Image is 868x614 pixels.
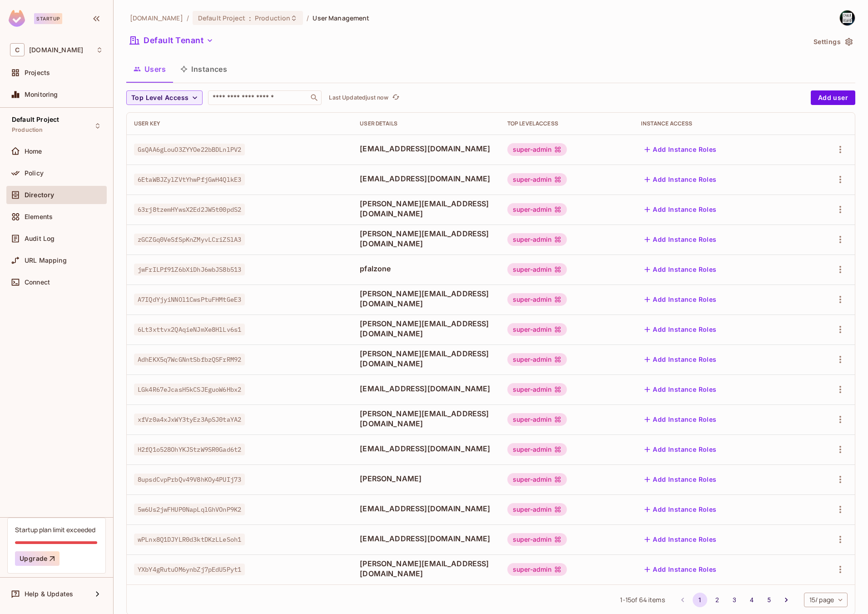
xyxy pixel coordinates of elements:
[804,593,848,607] div: 15 / page
[360,144,493,154] span: [EMAIL_ADDRESS][DOMAIN_NAME]
[641,322,720,337] button: Add Instance Roles
[248,15,252,22] span: :
[134,324,245,335] span: 6Lt3xttvx2QAqieNJmXe8HlLv6s1
[15,525,95,534] div: Startup plan limit exceeded
[641,120,795,127] div: Instance Access
[134,120,345,127] div: User Key
[360,319,493,339] span: [PERSON_NAME][EMAIL_ADDRESS][DOMAIN_NAME]
[641,292,720,307] button: Add Instance Roles
[12,116,59,123] span: Default Project
[15,551,60,566] button: Upgrade
[25,91,58,98] span: Monitoring
[329,94,388,101] p: Last Updated just now
[25,213,53,220] span: Elements
[390,92,401,103] button: refresh
[810,35,855,49] button: Settings
[25,170,44,177] span: Policy
[134,534,245,545] span: wPLnx8Q1DJYLR0d3ktDKzLLeSoh1
[134,564,245,575] span: YXbY4gRutuOM6ynbZj7pEdU5Pyt1
[641,442,720,457] button: Add Instance Roles
[25,235,55,242] span: Audit Log
[12,126,43,134] span: Production
[25,590,73,598] span: Help & Updates
[131,92,188,104] span: Top Level Access
[312,14,369,22] span: User Management
[620,595,665,605] span: 1 - 15 of 64 items
[134,174,245,185] span: 6EtaWBJZylZVtYhwPfjGwH4QlkE3
[134,264,245,275] span: jwFrILPf91Z6bXiDhJ6wbJS8b513
[507,413,567,426] div: super-admin
[134,474,245,485] span: 8upsdCvpPrbQv49V8hKOy4PUIj73
[9,10,25,27] img: SReyMgAAAABJRU5ErkJggg==
[360,409,493,429] span: [PERSON_NAME][EMAIL_ADDRESS][DOMAIN_NAME]
[507,383,567,396] div: super-admin
[840,10,855,25] img: William Connelly
[710,593,724,607] button: Go to page 2
[360,559,493,579] span: [PERSON_NAME][EMAIL_ADDRESS][DOMAIN_NAME]
[507,533,567,546] div: super-admin
[255,14,290,22] span: Production
[641,172,720,187] button: Add Instance Roles
[641,142,720,157] button: Add Instance Roles
[641,262,720,277] button: Add Instance Roles
[10,43,25,56] span: C
[25,191,54,199] span: Directory
[507,323,567,336] div: super-admin
[360,504,493,514] span: [EMAIL_ADDRESS][DOMAIN_NAME]
[134,144,245,155] span: GsQAA6gLouO3ZYYOe22bBDLnlPV2
[134,354,245,365] span: AdhEKX5q7WcGNntSbfbzQSFrRM92
[187,14,189,22] li: /
[392,93,400,102] span: refresh
[134,444,245,455] span: H2fQ1o528OhYKJStzW9SR0Gad6t2
[507,443,567,456] div: super-admin
[507,203,567,216] div: super-admin
[25,279,50,286] span: Connect
[360,444,493,454] span: [EMAIL_ADDRESS][DOMAIN_NAME]
[507,503,567,516] div: super-admin
[507,353,567,366] div: super-admin
[134,294,245,305] span: A7IQdYjyiNNOl1CwsPtuFHMtGeE3
[360,534,493,544] span: [EMAIL_ADDRESS][DOMAIN_NAME]
[198,14,245,22] span: Default Project
[388,92,401,103] span: Click to refresh data
[641,502,720,517] button: Add Instance Roles
[126,58,173,80] button: Users
[25,69,50,76] span: Projects
[507,263,567,276] div: super-admin
[130,14,183,22] span: the active workspace
[693,593,707,607] button: page 1
[29,46,83,54] span: Workspace: chalkboard.io
[173,58,234,80] button: Instances
[34,13,62,24] div: Startup
[360,229,493,249] span: [PERSON_NAME][EMAIL_ADDRESS][DOMAIN_NAME]
[674,593,795,607] nav: pagination navigation
[360,199,493,219] span: [PERSON_NAME][EMAIL_ADDRESS][DOMAIN_NAME]
[134,234,245,245] span: zGCZGq0VeSfSpKnZMyvLCriZSlA3
[134,384,245,395] span: LGk4R67eJcasH5kCSJEguoW6Hbx2
[641,202,720,217] button: Add Instance Roles
[641,472,720,487] button: Add Instance Roles
[360,120,493,127] div: User Details
[762,593,776,607] button: Go to page 5
[360,474,493,484] span: [PERSON_NAME]
[360,174,493,184] span: [EMAIL_ADDRESS][DOMAIN_NAME]
[641,562,720,577] button: Add Instance Roles
[307,14,309,22] li: /
[507,293,567,306] div: super-admin
[360,289,493,309] span: [PERSON_NAME][EMAIL_ADDRESS][DOMAIN_NAME]
[25,148,42,155] span: Home
[641,382,720,397] button: Add Instance Roles
[727,593,742,607] button: Go to page 3
[507,233,567,246] div: super-admin
[507,120,627,127] div: Top Level Access
[641,412,720,427] button: Add Instance Roles
[779,593,794,607] button: Go to next page
[126,33,217,48] button: Default Tenant
[641,232,720,247] button: Add Instance Roles
[360,349,493,369] span: [PERSON_NAME][EMAIL_ADDRESS][DOMAIN_NAME]
[25,257,67,264] span: URL Mapping
[507,563,567,576] div: super-admin
[507,143,567,156] div: super-admin
[134,204,245,215] span: 63rj8tzemHYwsX2Ed2JW5t00pdS2
[134,504,245,515] span: 5w6Us2jwFHUP0NapLqlGhVOnP9K2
